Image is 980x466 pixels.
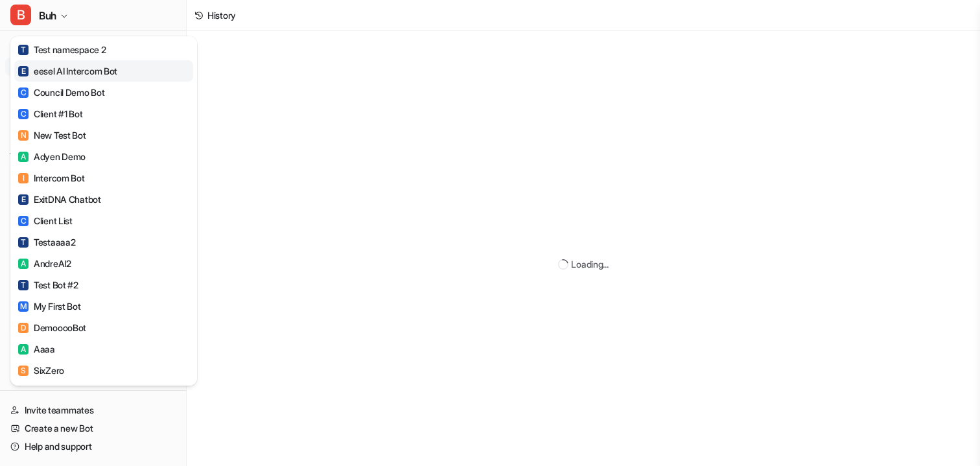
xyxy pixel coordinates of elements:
[18,321,86,334] div: DemooooBot
[18,171,85,185] div: Intercom Bot
[10,5,31,25] span: B
[18,299,81,313] div: My First Bot
[18,364,64,377] div: SixZero
[18,128,86,142] div: New Test Bot
[18,109,29,119] span: C
[18,64,117,78] div: eesel AI Intercom Bot
[18,344,29,355] span: A
[18,259,29,269] span: A
[18,43,106,56] div: Test namespace 2
[18,173,29,183] span: I
[18,45,29,55] span: T
[18,257,71,270] div: AndreAI2
[18,214,73,227] div: Client List
[18,366,29,376] span: S
[18,194,29,205] span: E
[18,216,29,226] span: C
[18,280,29,290] span: T
[18,235,75,249] div: Testaaaa2
[18,301,29,312] span: M
[18,150,86,163] div: Adyen Demo
[18,278,78,292] div: Test Bot #2
[18,237,29,248] span: T
[10,36,197,386] div: BBuh
[18,107,82,121] div: Client #1 Bot
[18,86,105,99] div: Council Demo Bot
[18,130,29,141] span: N
[18,66,29,76] span: E
[18,192,101,206] div: ExitDNA Chatbot
[18,323,29,333] span: D
[18,385,104,399] div: [PERSON_NAME]
[39,6,56,25] span: Buh
[18,87,29,98] span: C
[18,152,29,162] span: A
[18,342,55,356] div: Aaaa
